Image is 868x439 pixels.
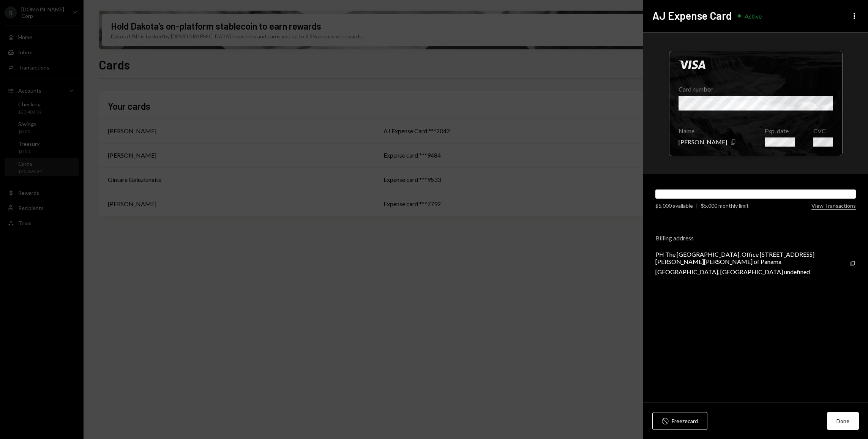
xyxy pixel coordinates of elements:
div: [GEOGRAPHIC_DATA], [GEOGRAPHIC_DATA] undefined [655,268,850,275]
div: Click to hide [669,51,843,156]
div: | [696,202,698,210]
div: $5,000 monthly limit [701,202,749,210]
div: Freeze card [672,417,698,425]
button: Done [827,412,859,430]
h2: AJ Expense Card [652,8,732,23]
div: Active [745,13,762,20]
div: $5,000 available [655,202,693,210]
button: View Transactions [811,202,856,210]
button: Freezecard [652,412,707,430]
div: Billing address [655,234,856,242]
div: PH The [GEOGRAPHIC_DATA], Office [STREET_ADDRESS][PERSON_NAME][PERSON_NAME] of Panama [655,251,850,265]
